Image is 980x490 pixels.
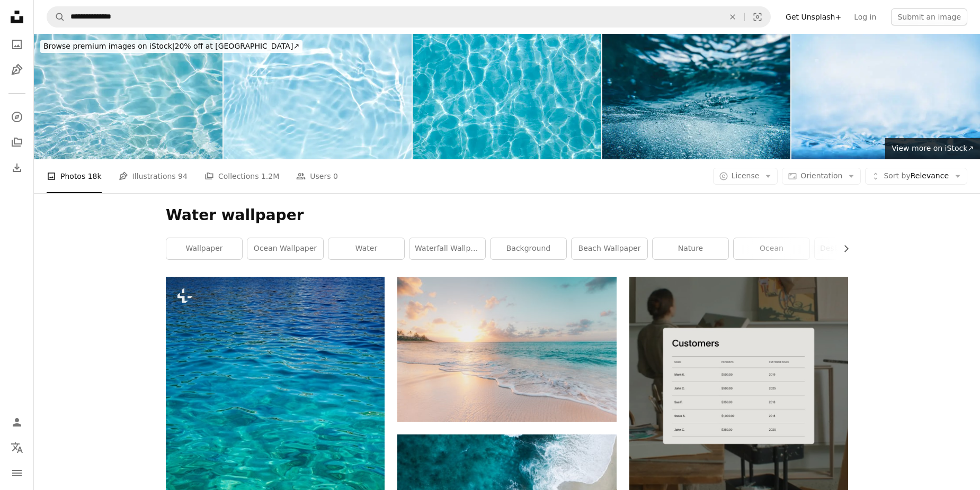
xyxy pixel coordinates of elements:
a: Explore [6,106,28,128]
button: License [713,168,778,185]
img: Clean Sea Water Surface [34,34,222,159]
a: Browse premium images on iStock|20% off at [GEOGRAPHIC_DATA]↗ [34,34,309,59]
a: Get Unsplash+ [779,8,848,25]
a: Illustrations [6,59,28,80]
img: Underwater Bubbles [602,34,791,159]
a: Download History [6,157,28,178]
img: abstract blue color water wave. natural swirl pattern texture. background photography. [224,34,412,159]
a: Log in / Sign up [6,412,28,433]
span: 20% off at [GEOGRAPHIC_DATA] ↗ [43,42,299,50]
span: Sort by [884,171,910,180]
button: Search Unsplash [47,7,65,27]
a: desktop wallpaper [815,238,890,259]
form: Find visuals sitewide [47,6,771,28]
button: Language [6,437,28,458]
button: Clear [721,7,744,27]
span: 1.2M [261,170,279,182]
img: seashore during golden hour [397,277,616,422]
span: License [732,171,760,180]
h1: Water wallpaper [166,206,848,225]
a: View more on iStock↗ [885,138,980,159]
span: Browse premium images on iStock | [43,42,174,50]
button: Menu [6,462,28,484]
button: Submit an image [891,8,967,25]
a: wallpaper [166,238,242,259]
a: ocean wallpaper [247,238,323,259]
a: water [328,238,404,259]
a: ocean [734,238,809,259]
img: Abstract blue winter background with crispy ice surface. Focus line for product presentation [791,34,980,159]
button: Orientation [782,168,861,185]
a: nature [653,238,728,259]
a: beach wallpaper [572,238,647,259]
a: a boat floating on top of a body of water [166,436,385,446]
span: Relevance [884,171,949,182]
span: View more on iStock ↗ [892,144,974,152]
a: Illustrations 94 [119,159,188,193]
button: Sort byRelevance [865,168,967,185]
a: Users 0 [296,159,338,193]
a: Photos [6,34,28,55]
span: Orientation [800,171,842,180]
button: scroll list to the right [836,238,848,259]
img: Water ripple over sandy beach [413,34,601,159]
a: Collections [6,132,28,153]
a: background [491,238,566,259]
span: 0 [333,170,338,182]
a: seashore during golden hour [397,344,616,354]
span: 94 [178,170,188,182]
a: Log in [848,8,883,25]
a: Collections 1.2M [204,159,279,193]
a: waterfall wallpaper [409,238,485,259]
button: Visual search [745,7,770,27]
